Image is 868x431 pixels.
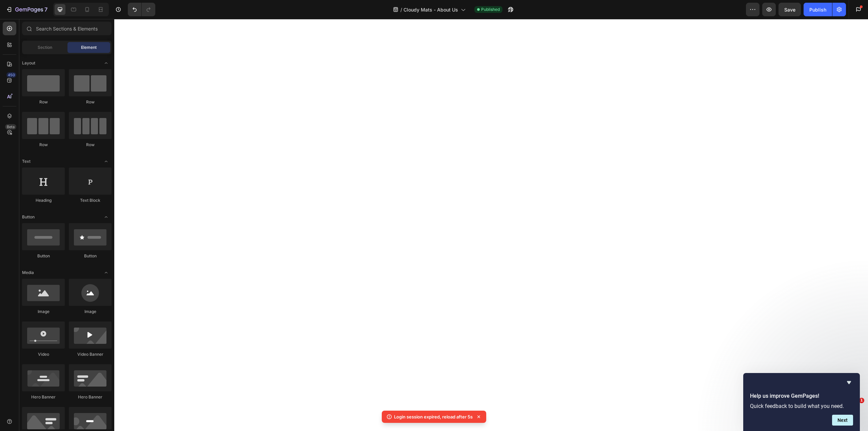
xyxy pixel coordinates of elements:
span: Toggle open [101,156,112,167]
span: Published [481,6,500,13]
div: Row [69,142,112,148]
h2: Help us improve GemPages! [750,392,853,400]
p: Login session expired, reload after 5s [394,413,473,420]
div: Beta [5,124,16,130]
button: Hide survey [845,378,853,387]
span: Toggle open [101,58,112,68]
div: Text Block [69,197,112,203]
p: Quick feedback to build what you need. [750,403,853,409]
div: Publish [809,6,826,13]
span: Button [22,214,35,220]
span: Cloudy Mats - About Us [403,6,458,13]
button: 7 [3,3,51,16]
button: Publish [804,3,832,16]
div: Row [22,99,65,105]
button: Save [778,3,801,16]
div: Hero Banner [69,394,112,400]
div: Button [69,253,112,259]
div: 450 [6,72,16,78]
div: Video Banner [69,351,112,357]
div: Row [69,99,112,105]
div: Row [22,142,65,148]
div: Heading [22,197,65,203]
span: Section [38,44,52,51]
span: Toggle open [101,212,112,222]
span: / [400,6,402,13]
span: Toggle open [101,267,112,278]
div: Image [22,309,65,315]
span: Layout [22,60,35,66]
div: Help us improve GemPages! [750,378,853,426]
div: Image [69,309,112,315]
span: Media [22,270,34,276]
p: 7 [44,5,47,14]
div: Button [22,253,65,259]
div: Video [22,351,65,357]
span: Element [81,44,97,51]
input: Search Sections & Elements [22,22,112,35]
span: 1 [859,398,864,403]
iframe: To enrich screen reader interactions, please activate Accessibility in Grammarly extension settings [114,19,868,431]
span: Text [22,158,31,164]
div: Hero Banner [22,394,65,400]
span: Save [784,7,795,13]
div: Undo/Redo [128,3,155,16]
button: Next question [832,415,853,426]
